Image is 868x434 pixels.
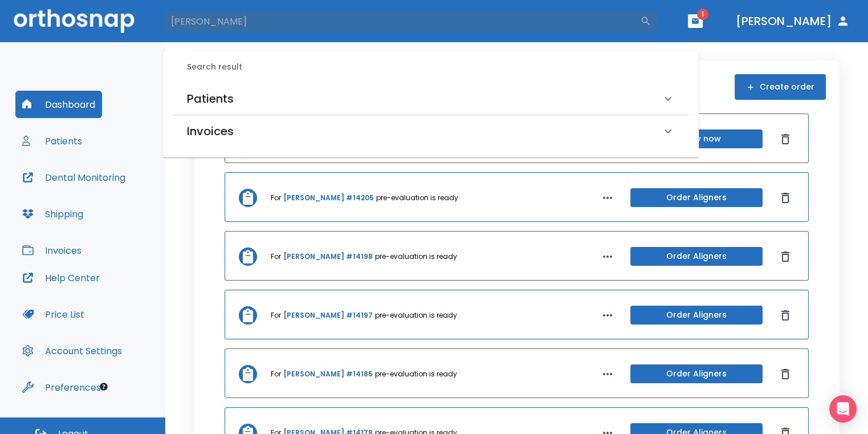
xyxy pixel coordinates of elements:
div: Invoices [173,115,688,147]
button: Dismiss [776,306,794,325]
p: pre-evaluation is ready [375,310,457,321]
input: Search by Patient Name or Case # [163,10,640,33]
button: [PERSON_NAME] [731,11,854,31]
a: [PERSON_NAME] #14198 [283,252,373,262]
p: For [271,310,281,321]
button: Preferences [15,374,108,401]
button: Account Settings [15,337,129,364]
p: For [271,193,281,203]
span: 1 [697,9,708,20]
div: Tooltip anchor [99,382,109,392]
h6: Search result [187,61,688,74]
button: Shipping [15,200,90,228]
button: Order Aligners [630,364,763,383]
div: Patients [173,83,688,115]
a: [PERSON_NAME] #14185 [283,369,373,379]
p: pre-evaluation is ready [376,193,458,203]
button: Price List [15,301,91,328]
button: Help Center [15,264,107,291]
img: Orthosnap [14,9,135,33]
button: Dismiss [776,365,794,383]
p: For [271,369,281,379]
button: Dismiss [776,130,794,148]
h6: Invoices [187,122,234,140]
button: Dashboard [15,91,102,118]
a: [PERSON_NAME] #14205 [283,193,374,203]
button: Create order [735,74,826,100]
button: Patients [15,127,89,155]
button: Order Aligners [630,188,763,207]
button: Dental Monitoring [15,164,132,191]
h6: Patients [187,90,234,108]
button: Order Aligners [630,247,763,266]
div: Open Intercom Messenger [829,395,857,423]
p: pre-evaluation is ready [375,252,457,262]
button: Dismiss [776,248,794,266]
p: pre-evaluation is ready [375,369,457,379]
button: Invoices [15,237,88,264]
p: For [271,252,281,262]
button: Order Aligners [630,306,763,325]
button: Dismiss [776,189,794,207]
a: [PERSON_NAME] #14197 [283,310,373,321]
